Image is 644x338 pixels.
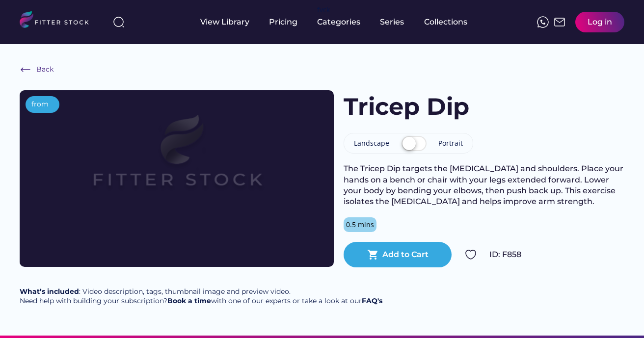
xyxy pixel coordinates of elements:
div: ID: F858 [489,249,624,260]
div: View Library [200,17,249,27]
img: search-normal%203.svg [113,16,125,28]
button: shopping_cart [367,249,379,260]
div: The Tricep Dip targets the [MEDICAL_DATA] and shoulders. Place your hands on a bench or chair wit... [344,163,624,208]
div: Collections [424,17,467,27]
div: Log in [588,17,612,27]
div: 0.5 mins [346,220,374,230]
div: from [31,100,49,109]
div: : Video description, tags, thumbnail image and preview video. Need help with building your subscr... [20,287,382,306]
img: Frame%2051.svg [554,16,565,28]
a: FAQ's [362,296,382,305]
div: Portrait [438,138,463,148]
div: fvck [317,5,330,15]
img: Frame%20%286%29.svg [20,64,31,76]
img: meteor-icons_whatsapp%20%281%29.svg [537,16,549,28]
img: Frame%2079%20%281%29.svg [51,90,302,232]
a: Book a time [167,296,211,305]
strong: What’s included [20,287,79,296]
div: Categories [317,17,360,27]
img: Group%201000002324.svg [465,249,477,260]
div: Landscape [354,138,389,148]
div: Series [380,17,404,27]
div: Pricing [269,17,297,27]
div: Add to Cart [382,249,429,260]
h1: Tricep Dip [344,90,469,123]
img: LOGO.svg [20,11,97,31]
div: Back [36,65,54,75]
